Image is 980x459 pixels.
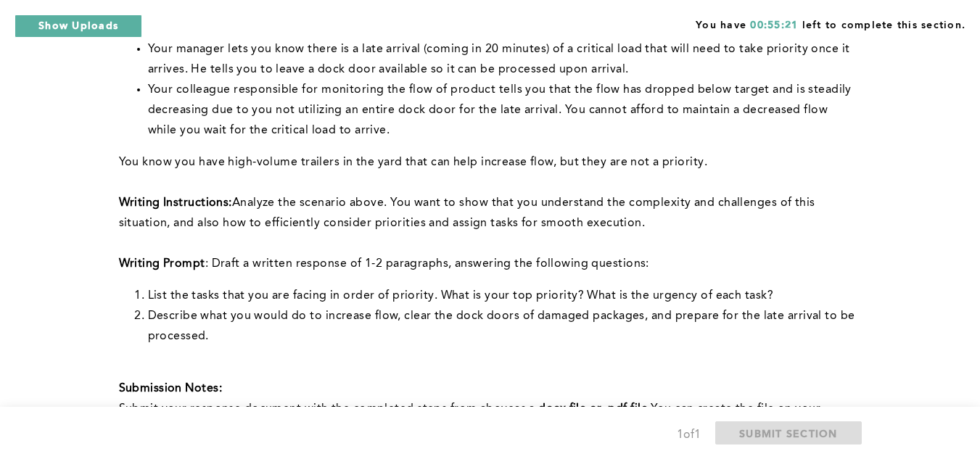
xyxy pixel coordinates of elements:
span: Submit your response document [119,403,305,415]
span: List the tasks that you are facing in order of priority. What is your top priority? What is the u... [148,290,773,302]
p: with the completed steps from above You can create the file on your computer, Google Docs online ... [119,399,856,439]
span: SUBMIT SECTION [739,426,838,440]
button: SUBMIT SECTION [715,421,862,444]
span: Describe what you would do to increase flow, clear the dock doors of damaged packages, and prepar... [148,310,858,342]
strong: Submission Notes: [119,383,222,394]
strong: Writing Prompt [119,258,205,270]
button: Show Uploads [15,15,142,38]
div: 1 of 1 [677,425,701,445]
strong: Writing Instructions: [119,197,232,209]
strong: .docx file or .pdf file [535,403,648,415]
span: 00:55:21 [750,20,798,30]
span: Analyze the scenario above. You want to show that you understand the complexity and challenges of... [119,197,819,229]
span: Your manager lets you know there is a late arrival (coming in 20 minutes) of a critical load that... [148,44,854,75]
span: You have left to complete this section. [696,15,965,33]
span: as a [514,403,535,415]
span: . [648,403,651,415]
span: Your colleague responsible for monitoring the flow of product tells you that the flow has dropped... [148,84,855,136]
span: You know you have high-volume trailers in the yard that can help increase flow, but they are not ... [119,157,708,168]
span: : Draft a written response of 1-2 paragraphs, answering the following questions: [205,258,649,270]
